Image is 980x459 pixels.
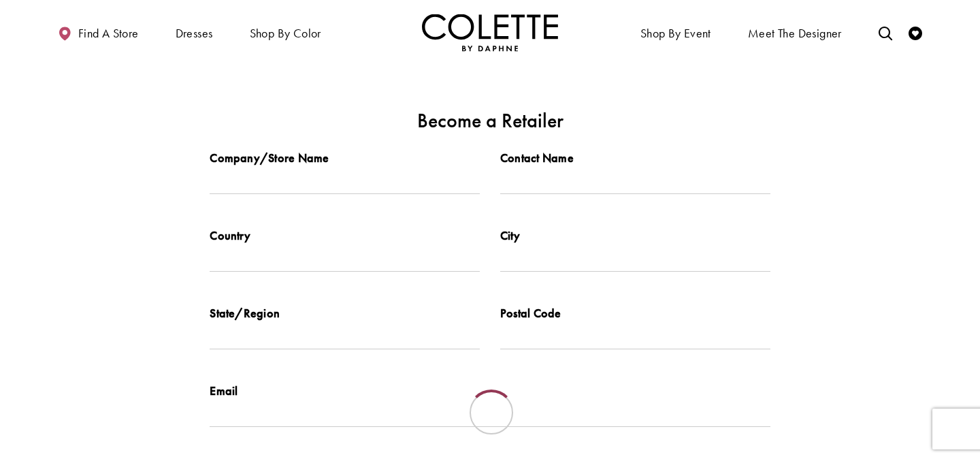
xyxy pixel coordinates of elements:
[210,305,480,321] label: State/Region
[500,227,770,244] label: City
[172,14,216,51] span: Dresses
[422,14,558,51] img: Colette by Daphne
[210,325,480,349] input: Enter State/Region
[422,14,558,51] a: Visit Home Page
[500,325,770,349] input: Enter Postal Code
[78,27,139,40] span: Find a store
[745,14,845,51] a: Meet the designer
[875,14,896,51] a: Toggle search
[210,170,480,194] input: Enter Company/Store Name
[246,14,325,51] span: Shop by color
[210,402,770,427] input: Enter Email
[54,14,142,51] a: Find a store
[500,150,770,166] label: Contact Name
[250,27,321,40] span: Shop by color
[637,14,715,51] span: Shop By Event
[210,150,480,166] label: Company/Store Name
[500,247,770,272] input: Enter City
[210,383,770,399] label: Email
[640,27,711,40] span: Shop By Event
[65,110,915,132] h2: Become a Retailer
[748,27,842,40] span: Meet the designer
[500,305,770,321] label: Postal Code
[176,27,213,40] span: Dresses
[500,170,770,194] input: Enter Contact Name
[210,227,480,244] label: Country
[905,14,926,51] a: Check Wishlist
[210,247,480,272] input: Enter Country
